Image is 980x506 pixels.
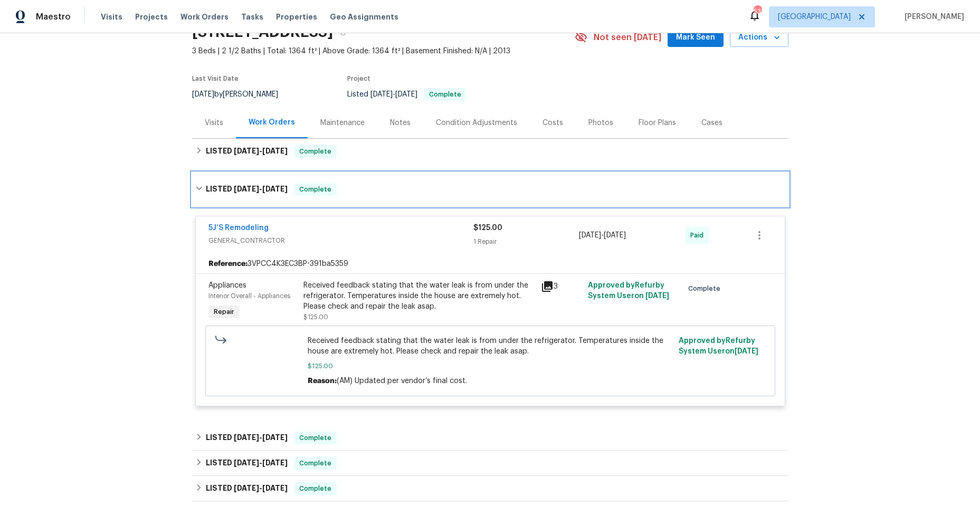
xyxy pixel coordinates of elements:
[645,292,669,300] span: [DATE]
[192,91,214,98] span: [DATE]
[473,236,579,247] div: 1 Repair
[210,307,239,317] span: Repair
[676,31,715,44] span: Mark Seen
[425,91,465,98] span: Complete
[308,336,672,357] span: Received feedback stating that the water leak is from under the refrigerator. Temperatures inside...
[234,484,288,492] span: -
[308,361,672,371] span: $125.00
[370,91,393,98] span: [DATE]
[262,147,288,155] span: [DATE]
[347,75,370,82] span: Project
[192,451,788,476] div: LISTED [DATE]-[DATE]Complete
[370,91,417,98] span: -
[639,118,676,128] div: Floor Plans
[701,118,722,128] div: Cases
[234,484,259,492] span: [DATE]
[206,432,288,444] h6: LISTED
[262,185,288,193] span: [DATE]
[262,459,288,466] span: [DATE]
[208,235,473,246] span: GENERAL_CONTRACTOR
[192,139,788,164] div: LISTED [DATE]-[DATE]Complete
[192,173,788,206] div: LISTED [DATE]-[DATE]Complete
[249,117,295,128] div: Work Orders
[234,459,259,466] span: [DATE]
[604,232,626,239] span: [DATE]
[192,476,788,501] div: LISTED [DATE]-[DATE]Complete
[196,254,785,273] div: 3VPCC4K3EC3BP-391ba5359
[208,224,269,232] a: 5J’S Remodeling
[192,88,291,101] div: by [PERSON_NAME]
[234,147,259,155] span: [DATE]
[395,91,417,98] span: [DATE]
[690,230,708,241] span: Paid
[241,13,263,21] span: Tasks
[135,12,168,22] span: Projects
[688,283,725,294] span: Complete
[295,146,336,157] span: Complete
[36,12,71,22] span: Maestro
[192,75,239,82] span: Last Visit Date
[295,458,336,469] span: Complete
[900,12,964,22] span: [PERSON_NAME]
[730,28,788,47] button: Actions
[262,434,288,441] span: [DATE]
[208,293,290,299] span: Interior Overall - Appliances
[308,377,337,385] span: Reason:
[579,232,601,239] span: [DATE]
[588,118,613,128] div: Photos
[101,12,122,22] span: Visits
[234,459,288,466] span: -
[473,224,502,232] span: $125.00
[206,457,288,470] h6: LISTED
[320,118,365,128] div: Maintenance
[295,433,336,443] span: Complete
[208,259,248,269] b: Reference:
[541,280,582,293] div: 3
[234,434,259,441] span: [DATE]
[347,91,467,98] span: Listed
[206,145,288,158] h6: LISTED
[330,12,398,22] span: Geo Assignments
[206,482,288,495] h6: LISTED
[436,118,517,128] div: Condition Adjustments
[735,348,758,355] span: [DATE]
[234,185,259,193] span: [DATE]
[234,434,288,441] span: -
[390,118,411,128] div: Notes
[668,28,724,47] button: Mark Seen
[303,280,535,312] div: Received feedback stating that the water leak is from under the refrigerator. Temperatures inside...
[192,46,575,56] span: 3 Beds | 2 1/2 Baths | Total: 1364 ft² | Above Grade: 1364 ft² | Basement Finished: N/A | 2013
[588,282,669,300] span: Approved by Refurby System User on
[208,282,246,289] span: Appliances
[303,314,328,320] span: $125.00
[192,425,788,451] div: LISTED [DATE]-[DATE]Complete
[754,6,761,17] div: 53
[234,185,288,193] span: -
[738,31,780,44] span: Actions
[180,12,229,22] span: Work Orders
[262,484,288,492] span: [DATE]
[679,337,758,355] span: Approved by Refurby System User on
[594,32,661,43] span: Not seen [DATE]
[276,12,317,22] span: Properties
[192,27,333,37] h2: [STREET_ADDRESS]
[206,183,288,196] h6: LISTED
[295,483,336,494] span: Complete
[543,118,563,128] div: Costs
[205,118,223,128] div: Visits
[234,147,288,155] span: -
[337,377,467,385] span: (AM) Updated per vendor’s final cost.
[778,12,851,22] span: [GEOGRAPHIC_DATA]
[295,184,336,195] span: Complete
[579,230,626,241] span: -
